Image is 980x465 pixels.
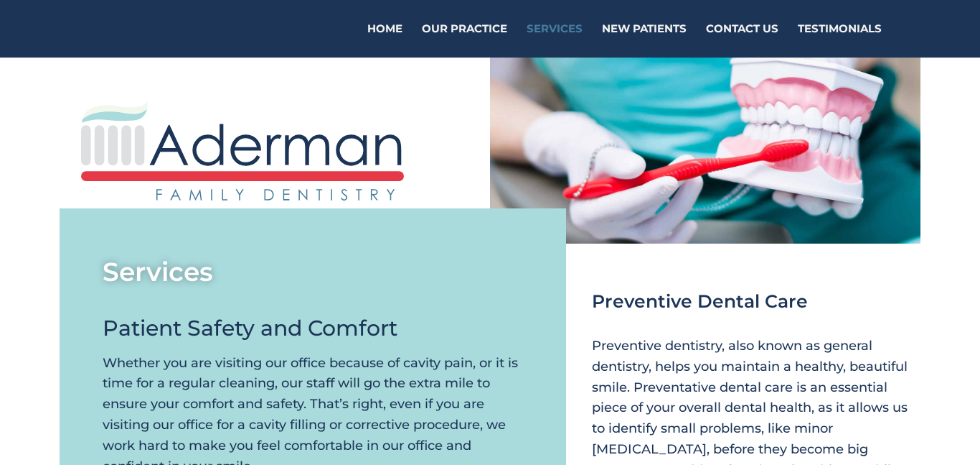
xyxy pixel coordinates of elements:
a: Testimonials [798,24,882,57]
a: Services [527,24,583,57]
a: Home [367,24,402,57]
a: Our Practice [422,24,507,57]
img: aderman-logo-full-color-on-transparent-vector [81,101,404,201]
h1: Services [103,252,523,300]
a: New Patients [602,24,687,57]
a: Contact Us [706,24,778,57]
h2: Patient Safety and Comfort [103,311,523,353]
h2: Preventive Dental Care [592,287,920,323]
